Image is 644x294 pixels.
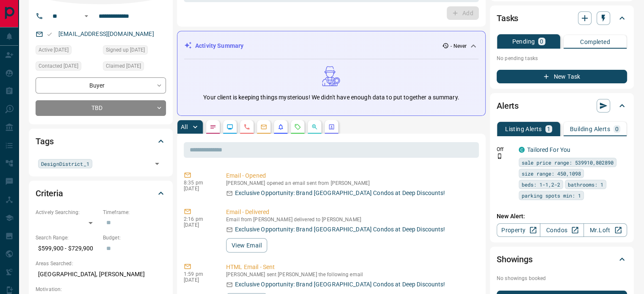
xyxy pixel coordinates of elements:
p: 0 [540,38,543,44]
div: Showings [497,249,627,269]
p: Exclusive Opportunity: Brand [GEOGRAPHIC_DATA] Condos at Deep Discounts! [235,280,445,289]
p: Email from [PERSON_NAME] delivered to [PERSON_NAME] [226,217,475,223]
span: parking spots min: 1 [522,191,581,200]
h2: Criteria [36,187,63,200]
div: Tags [36,131,166,151]
p: Exclusive Opportunity: Brand [GEOGRAPHIC_DATA] Condos at Deep Discounts! [235,189,445,198]
p: [PERSON_NAME] opened an email sent from [PERSON_NAME] [226,180,475,186]
p: Email - Delivered [226,208,475,217]
button: View Email [226,238,267,253]
span: beds: 1-1,2-2 [522,180,560,189]
button: New Task [497,70,627,83]
a: Tailored For You [527,146,570,153]
span: sale price range: 539910,802890 [522,158,614,167]
svg: Calls [243,124,250,130]
p: Completed [580,39,610,45]
p: New Alert: [497,212,627,221]
div: Tasks [497,8,627,28]
p: [DATE] [184,186,213,192]
p: - Never [451,42,467,50]
button: Open [151,158,163,170]
div: Sun Aug 28 2022 [103,45,166,57]
div: TBD [36,100,166,116]
span: Active [DATE] [39,46,69,54]
h2: Showings [497,253,533,266]
div: Thu Sep 08 2022 [36,61,99,73]
h2: Alerts [497,99,519,113]
div: Buyer [36,77,166,93]
span: Contacted [DATE] [39,62,78,70]
span: Signed up [DATE] [106,46,145,54]
p: Email - Opened [226,171,475,180]
p: Budget: [103,234,166,242]
svg: Push Notification Only [497,153,503,159]
div: Activity Summary- Never [184,38,478,54]
p: [PERSON_NAME] sent [PERSON_NAME] the following email [226,272,475,278]
svg: Email Valid [47,31,53,37]
div: Wed Aug 31 2022 [103,61,166,73]
div: Criteria [36,183,166,203]
p: [GEOGRAPHIC_DATA], [PERSON_NAME] [36,267,166,281]
p: Pending [512,38,535,44]
p: 1:59 pm [184,271,213,277]
svg: Lead Browsing Activity [227,124,233,130]
p: No pending tasks [497,52,627,65]
p: Listing Alerts [505,126,542,132]
h2: Tags [36,135,53,148]
svg: Listing Alerts [277,124,284,130]
div: Fri Feb 16 2024 [36,45,99,57]
svg: Notes [210,124,216,130]
svg: Emails [260,124,267,130]
p: $599,900 - $729,900 [36,242,99,256]
p: Off [497,146,514,153]
p: Motivation: [36,286,166,293]
a: Mr.Loft [583,223,627,237]
span: bathrooms: 1 [568,180,603,189]
p: Your client is keeping things mysterious! We didn't have enough data to put together a summary. [203,93,459,102]
span: Claimed [DATE] [106,62,141,70]
div: Alerts [497,96,627,116]
span: size range: 450,1098 [522,169,581,178]
p: All [181,124,188,130]
p: Areas Searched: [36,260,166,267]
p: Timeframe: [103,209,166,216]
span: DesignDistrict_1 [41,159,89,168]
h2: Tasks [497,11,518,25]
p: No showings booked [497,275,627,282]
svg: Requests [294,124,301,130]
svg: Opportunities [311,124,318,130]
p: Exclusive Opportunity: Brand [GEOGRAPHIC_DATA] Condos at Deep Discounts! [235,225,445,234]
p: [DATE] [184,277,213,283]
p: 8:35 pm [184,180,213,186]
p: [DATE] [184,222,213,228]
svg: Agent Actions [328,124,335,130]
a: [EMAIL_ADDRESS][DOMAIN_NAME] [58,30,154,37]
p: Search Range: [36,234,99,242]
div: condos.ca [519,147,525,153]
button: Open [81,11,91,21]
p: 0 [615,126,619,132]
a: Condos [540,223,583,237]
p: HTML Email - Sent [226,263,475,272]
a: Property [497,223,540,237]
p: Building Alerts [570,126,610,132]
p: 2:16 pm [184,216,213,222]
p: Activity Summary [195,41,243,50]
p: 1 [547,126,550,132]
p: Actively Searching: [36,209,99,216]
